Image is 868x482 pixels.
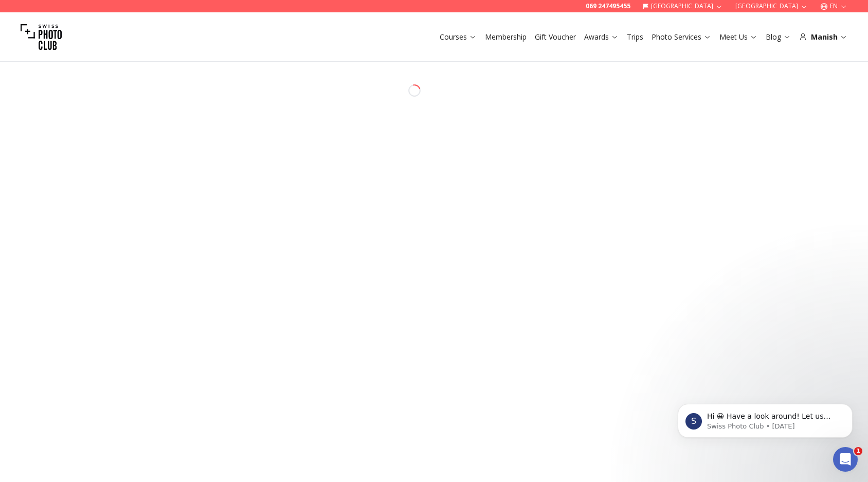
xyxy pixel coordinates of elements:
a: Photo Services [652,32,711,42]
a: 069 247495455 [586,2,630,10]
span: 1 [854,447,862,455]
img: Swiss photo club [21,16,62,58]
iframe: Intercom live chat [833,447,858,472]
a: Awards [584,32,619,42]
button: Gift Voucher [531,30,580,44]
a: Trips [627,32,643,42]
a: Gift Voucher [535,32,576,42]
button: Photo Services [647,30,715,44]
a: Courses [440,32,477,42]
button: Trips [623,30,647,44]
button: Blog [762,30,795,44]
button: Courses [436,30,481,44]
a: Membership [485,32,527,42]
button: Membership [481,30,531,44]
button: Meet Us [715,30,762,44]
div: Manish [799,32,847,42]
a: Blog [766,32,791,42]
iframe: Intercom notifications message [662,382,868,454]
button: Awards [580,30,623,44]
a: Meet Us [719,32,757,42]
